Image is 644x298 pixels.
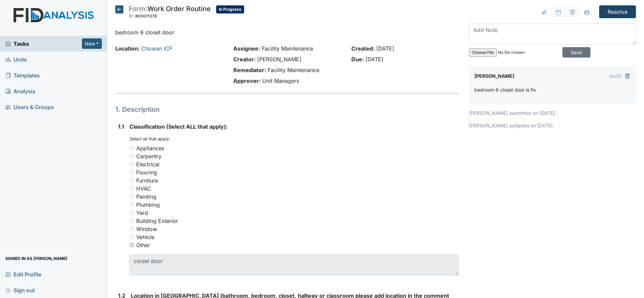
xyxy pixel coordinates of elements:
div: Electrical [136,160,159,168]
div: Vehicle [136,233,154,241]
p: bedroom 6 closet door [115,28,459,36]
div: Flooring [136,168,157,176]
a: Tasks [5,40,82,48]
div: Other [136,241,150,249]
div: Plumbing [136,201,160,209]
input: Building Exterior [129,219,134,223]
input: Resolve [599,5,636,18]
strong: Location: [115,45,140,52]
span: Edit Profile [5,269,41,279]
input: Window [129,227,134,231]
button: New [82,38,102,49]
input: Save [562,47,590,58]
input: Flooring [129,170,134,174]
span: Units [5,54,27,65]
label: [PERSON_NAME] [474,71,514,81]
div: HVAC [136,185,151,193]
strong: Approver: [233,77,261,84]
span: Classification (Select ALL that apply): [129,123,228,130]
input: Yard [129,210,134,215]
p: [PERSON_NAME] submitted on [DATE]. [469,109,636,117]
span: Facility Maintenance [268,67,319,73]
span: Facility Maintenance [262,45,313,52]
span: Templates [5,70,40,80]
div: Window [136,225,157,233]
span: [PERSON_NAME] [257,56,301,63]
p: bedroom 6 closet door is fix [474,86,536,93]
input: Painting [129,194,134,199]
a: Chowan ICF [141,45,172,52]
input: Vehicle [129,235,134,239]
input: HVAC [129,186,134,191]
small: [DATE] [609,74,622,79]
strong: Assignee: [233,45,260,52]
strong: Remediator: [233,67,266,73]
span: [DATE] [376,45,394,52]
input: Electrical [129,162,134,166]
span: Users & Groups [5,102,54,112]
strong: Creator: [233,56,256,63]
span: Analysis [5,86,35,96]
span: Signed in as [PERSON_NAME] [5,253,67,264]
input: Plumbing [129,202,134,207]
input: Appliances [129,146,134,150]
strong: Due: [351,56,364,63]
span: [DATE] [365,56,383,63]
span: Sign out [5,285,35,295]
input: Furniture [129,178,134,183]
span: In Progress [216,5,244,13]
div: Furniture [136,176,158,185]
small: Select all that apply: [129,136,170,141]
textarea: closet door [129,255,459,275]
div: Building Exterior [136,217,178,225]
input: Carpentry [129,154,134,158]
div: Yard [136,209,148,217]
div: Appliances [136,144,164,152]
strong: Created: [351,45,375,52]
span: Unit Managers [262,77,299,84]
div: Work Order Routine [129,5,211,20]
div: Carpentry [136,152,162,160]
span: Form: [129,5,147,13]
p: [PERSON_NAME] assigned on [DATE]. [469,122,636,129]
h1: 1. Description [115,104,459,114]
span: ID: [129,13,134,19]
span: #00011376 [135,13,157,19]
label: 1.1 [118,123,124,131]
input: Other [129,243,134,247]
div: Painting [136,193,156,201]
